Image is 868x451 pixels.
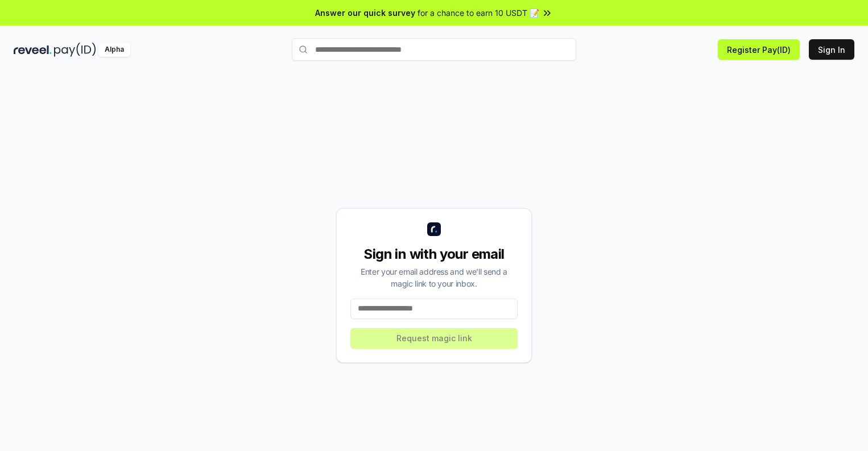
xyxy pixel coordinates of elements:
img: logo_small [427,222,441,236]
div: Alpha [98,43,130,57]
button: Register Pay(ID) [718,39,800,60]
button: Sign In [809,39,854,60]
div: Sign in with your email [350,245,518,263]
div: Enter your email address and we’ll send a magic link to your inbox. [350,266,518,289]
span: Answer our quick survey [315,7,415,19]
span: for a chance to earn 10 USDT 📝 [418,7,539,19]
img: pay_id [54,43,96,57]
img: reveel_dark [14,43,52,57]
